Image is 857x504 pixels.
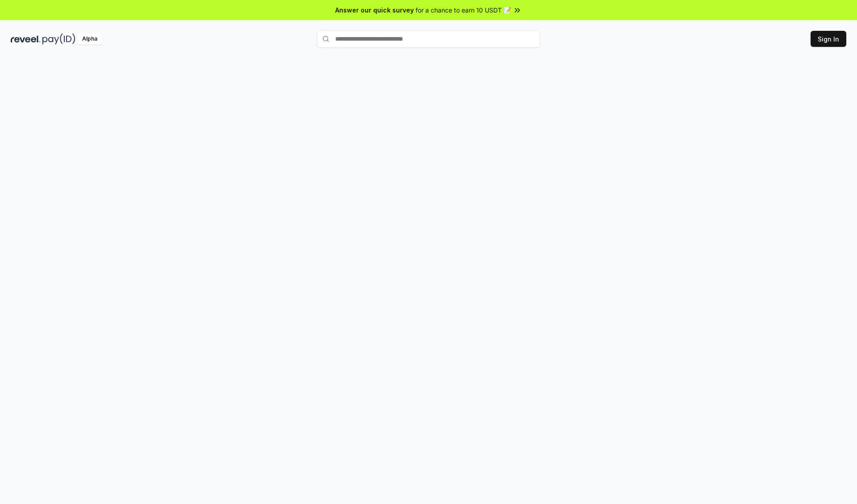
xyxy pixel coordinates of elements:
span: Answer our quick survey [335,5,414,15]
span: for a chance to earn 10 USDT 📝 [416,5,511,15]
img: pay_id [42,33,75,45]
button: Sign In [811,31,846,47]
img: reveel_dark [11,33,41,45]
div: Alpha [77,33,102,45]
